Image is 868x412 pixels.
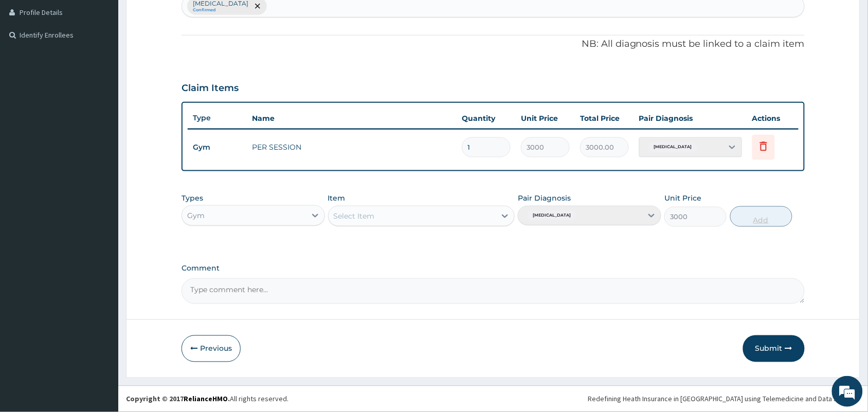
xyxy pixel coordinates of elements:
th: Actions [747,108,799,129]
button: Add [730,206,792,227]
strong: Copyright © 2017 . [126,395,230,404]
a: RelianceHMO [184,395,228,404]
label: Comment [182,264,805,273]
label: Item [328,193,346,203]
div: Gym [187,210,205,221]
th: Name [247,108,457,129]
th: Unit Price [516,108,575,129]
label: Pair Diagnosis [518,193,571,203]
footer: All rights reserved. [118,386,868,412]
div: Redefining Heath Insurance in [GEOGRAPHIC_DATA] using Telemedicine and Data Science! [588,394,860,404]
span: We're online! [60,130,142,234]
div: Chat with us now [53,58,173,71]
th: Total Price [575,108,634,129]
label: Types [182,194,203,203]
p: NB: All diagnosis must be linked to a claim item [182,38,805,51]
textarea: Type your message and hit 'Enter' [5,281,196,317]
label: Unit Price [664,193,701,203]
td: Gym [188,138,247,157]
div: Select Item [334,211,375,221]
th: Pair Diagnosis [634,108,747,129]
button: Submit [743,335,805,362]
div: Minimize live chat window [169,5,193,30]
button: Previous [182,335,241,362]
th: Type [188,109,247,128]
img: d_794563401_company_1708531726252_794563401 [19,51,42,77]
h3: Claim Items [182,83,239,94]
th: Quantity [457,108,516,129]
td: PER SESSION [247,137,457,157]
